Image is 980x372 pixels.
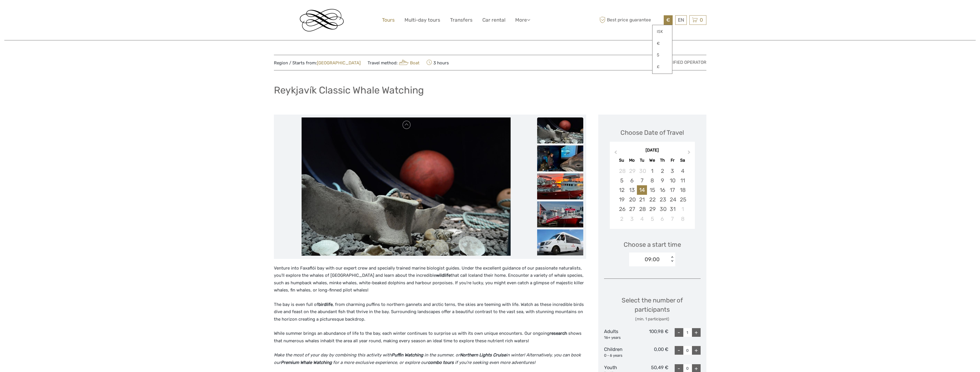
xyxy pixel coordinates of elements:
div: Choose Monday, October 13th, 2025 [627,185,637,195]
a: ISK [652,27,672,37]
div: Th [657,156,667,164]
div: Tu [637,156,647,164]
div: Choose Tuesday, September 30th, 2025 [637,166,647,176]
button: Next Month [685,149,694,158]
div: Choose Saturday, October 4th, 2025 [678,166,688,176]
div: Select the number of participants [604,296,701,322]
p: Venture into Faxaflói bay with our expert crew and specially trained marine biologist guides. Und... [274,265,586,294]
div: Choose Friday, October 3rd, 2025 [667,166,678,176]
div: + [692,346,701,355]
div: Choose Date of Travel [620,128,684,137]
a: £ [652,62,672,72]
span: Choose a start time [624,240,681,249]
strong: wildlife [436,273,451,278]
strong: combo tours [428,360,454,365]
div: Choose Wednesday, November 5th, 2025 [647,214,657,224]
h1: Reykjavík Classic Whale Watching [274,84,424,96]
div: Choose Thursday, October 2nd, 2025 [657,166,667,176]
div: Choose Monday, October 27th, 2025 [627,204,637,214]
span: Verified Operator [664,59,706,66]
a: Multi-day tours [405,16,440,24]
div: Choose Saturday, October 11th, 2025 [678,176,688,185]
div: Choose Tuesday, October 21st, 2025 [637,195,647,204]
div: Choose Thursday, October 30th, 2025 [657,204,667,214]
div: Children [604,346,636,358]
div: Choose Friday, October 31st, 2025 [667,204,678,214]
div: 0,00 € [636,346,668,358]
div: Choose Thursday, October 23rd, 2025 [657,195,667,204]
div: Choose Sunday, October 5th, 2025 [617,176,627,185]
div: Choose Tuesday, November 4th, 2025 [637,214,647,224]
img: 4ca08af2e66442bb931b724779bce278_slider_thumbnail.jpeg [537,201,583,227]
em: if you're seeking even more adventures! [455,360,535,365]
a: Transfers [450,16,473,24]
div: Choose Friday, October 10th, 2025 [667,176,678,185]
a: More [515,16,530,24]
div: < > [670,256,675,262]
div: Choose Friday, November 7th, 2025 [667,214,678,224]
a: Car rental [482,16,505,24]
div: Choose Monday, November 3rd, 2025 [627,214,637,224]
span: Region / Starts from: [274,60,361,66]
em: Make the most of your day by combining this activity with [274,352,392,358]
div: Choose Saturday, November 1st, 2025 [678,204,688,214]
div: Choose Sunday, October 12th, 2025 [617,185,627,195]
img: 446c151336a94486b03fd26403f8b561_slider_thumbnail.jpeg [537,173,583,199]
img: 823f38e334554ab8ac4a20d60b333566_slider_thumbnail.jpeg [537,229,583,255]
div: Mo [627,156,637,164]
div: Choose Wednesday, October 29th, 2025 [647,204,657,214]
div: Choose Monday, September 29th, 2025 [627,166,637,176]
button: Previous Month [610,149,620,158]
div: 16+ years [604,335,636,341]
em: for a more exclusive experience, or explore our [333,360,428,365]
div: Adults [604,328,636,340]
span: 0 [699,17,704,23]
div: Sa [678,156,688,164]
div: Choose Friday, October 17th, 2025 [667,185,678,195]
div: Choose Thursday, October 9th, 2025 [657,176,667,185]
a: Tours [382,16,395,24]
a: Boat [398,60,420,66]
div: Choose Wednesday, October 22nd, 2025 [647,195,657,204]
strong: Northern Lights Cruise [460,352,506,358]
span: € [666,17,670,23]
div: Choose Sunday, November 2nd, 2025 [617,214,627,224]
div: Choose Tuesday, October 14th, 2025 [637,185,647,195]
span: Best price guarantee [598,15,662,25]
p: While summer brings an abundance of life to the bay, each winter continues to surprise us with it... [274,330,586,345]
div: Choose Saturday, November 8th, 2025 [678,214,688,224]
em: in the summer, or [424,352,460,358]
span: Travel method: [368,59,420,67]
div: - [675,346,683,355]
strong: birdlife [318,302,333,307]
div: Choose Tuesday, October 28th, 2025 [637,204,647,214]
div: Choose Friday, October 24th, 2025 [667,195,678,204]
div: We [647,156,657,164]
div: Choose Sunday, September 28th, 2025 [617,166,627,176]
strong: research [550,331,567,336]
div: Choose Wednesday, October 8th, 2025 [647,176,657,185]
div: [DATE] [610,147,695,154]
div: Choose Wednesday, October 15th, 2025 [647,185,657,195]
div: Choose Wednesday, October 1st, 2025 [647,166,657,176]
div: + [692,328,701,337]
div: - [675,328,683,337]
div: Fr [667,156,678,164]
div: (min. 1 participant) [604,316,701,322]
img: cc243298659845bb82f453d580ab503e_main_slider.jpeg [302,117,511,256]
a: $ [652,50,672,60]
div: 0 - 6 years [604,353,636,358]
div: Choose Sunday, October 26th, 2025 [617,204,627,214]
div: Choose Tuesday, October 7th, 2025 [637,176,647,185]
a: [GEOGRAPHIC_DATA] [317,60,361,66]
strong: Premium Whale Watching [281,360,332,365]
div: Su [617,156,627,164]
div: EN [675,15,687,25]
div: Choose Monday, October 20th, 2025 [627,195,637,204]
img: 155d94fbfdb34e4c8e402963638288d9_slider_thumbnail.jpeg [537,145,583,171]
div: Choose Monday, October 6th, 2025 [627,176,637,185]
a: € [652,38,672,49]
div: 100,98 € [636,328,668,340]
em: in winter! Alternatively, you can book our [274,352,581,365]
img: cc243298659845bb82f453d580ab503e_slider_thumbnail.jpeg [537,117,583,143]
